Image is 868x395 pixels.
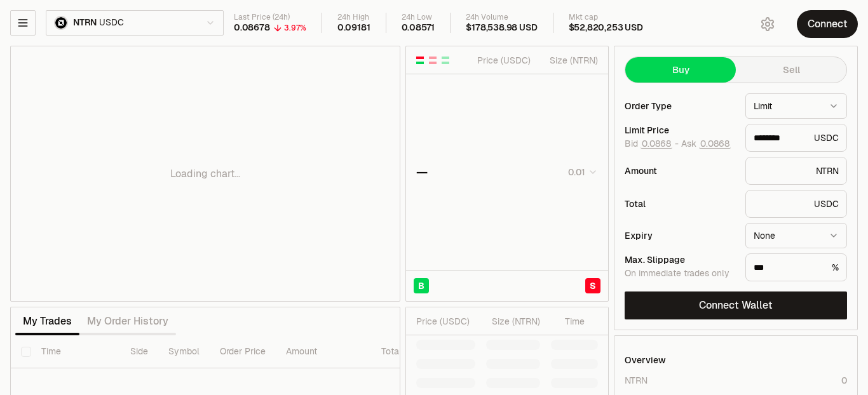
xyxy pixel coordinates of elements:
div: Size ( NTRN ) [541,54,598,67]
div: 24h Low [402,13,435,22]
div: 24h High [337,13,370,22]
div: NTRN [625,374,648,387]
button: 0.0868 [699,138,731,149]
div: Total [625,199,735,208]
div: Expiry [625,231,735,240]
button: Buy [625,57,736,83]
div: Size ( NTRN ) [486,315,540,328]
th: Symbol [158,335,210,368]
div: Last Price (24h) [234,13,306,22]
div: $178,538.98 USD [466,22,537,34]
span: B [418,279,424,292]
div: Price ( USDC ) [416,315,475,328]
th: Side [120,335,158,368]
p: Loading chart... [170,166,240,182]
div: 0.08678 [234,22,270,34]
div: Max. Slippage [625,255,735,264]
div: 3.97% [284,23,306,33]
span: S [590,279,596,292]
span: Bid - [625,138,679,150]
div: — [416,163,428,181]
button: My Trades [15,309,79,334]
div: On immediate trades only [625,268,735,279]
button: My Order History [79,309,176,334]
button: None [745,223,847,248]
div: Amount [625,166,735,175]
span: USDC [99,17,123,29]
button: Show Buy and Sell Orders [415,55,425,65]
div: Order Type [625,102,735,110]
div: 0 [841,374,847,387]
div: $52,820,253 USD [569,22,643,34]
span: NTRN [73,17,97,29]
div: % [745,253,847,281]
div: Time [551,315,585,328]
button: 0.0868 [641,138,672,149]
div: NTRN [745,157,847,185]
th: Total [371,335,466,368]
div: 0.08571 [402,22,435,34]
img: ntrn.png [54,16,68,30]
button: Sell [736,57,846,83]
div: 0.09181 [337,22,370,34]
button: Connect [797,10,858,38]
div: Mkt cap [569,13,643,22]
span: Ask [681,138,731,150]
button: Show Sell Orders Only [428,55,438,65]
button: Limit [745,93,847,119]
th: Order Price [210,335,276,368]
button: Connect Wallet [625,291,847,319]
div: USDC [745,190,847,218]
div: Limit Price [625,126,735,135]
div: USDC [745,124,847,152]
th: Amount [276,335,371,368]
button: 0.01 [564,164,598,180]
div: 24h Volume [466,13,537,22]
button: Select all [21,347,31,357]
div: Price ( USDC ) [474,54,531,67]
th: Time [31,335,120,368]
button: Show Buy Orders Only [440,55,451,65]
div: Overview [625,354,666,366]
